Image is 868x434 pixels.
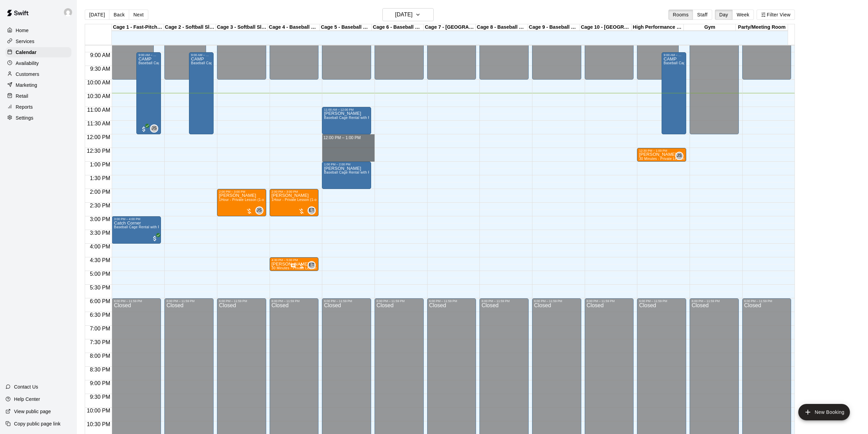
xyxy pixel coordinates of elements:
[88,189,112,195] span: 2:00 PM
[153,124,158,133] span: Jeremias Sucre
[668,10,693,20] button: Rooms
[372,24,424,31] div: Cage 6 - Baseball Pitching Machine
[272,258,317,262] div: 4:30 PM – 5:00 PM
[5,91,71,101] a: Retail
[257,207,262,214] span: JS
[217,189,266,216] div: 2:00 PM – 3:00 PM: 1Hour - Private Lesson (1-on-1)
[88,203,112,208] span: 2:30 PM
[129,10,148,20] button: Next
[377,299,422,303] div: 6:00 PM – 11:59 PM
[88,271,112,277] span: 5:00 PM
[637,148,686,162] div: 12:30 PM – 1:00 PM: aaron posman
[272,299,317,303] div: 6:00 PM – 11:59 PM
[88,244,112,249] span: 4:00 PM
[138,53,159,57] div: 9:00 AM – 12:00 PM
[85,134,112,140] span: 12:00 PM
[14,383,38,390] p: Contact Us
[88,339,112,345] span: 7:30 PM
[675,152,683,160] div: Jeremias Sucre
[5,102,71,112] a: Reports
[677,152,682,159] span: JS
[88,367,112,372] span: 8:30 PM
[88,162,112,167] span: 1:00 PM
[88,257,112,263] span: 4:30 PM
[88,380,112,386] span: 9:00 PM
[476,24,528,31] div: Cage 8 - Baseball Pitching Machine
[16,49,37,56] p: Calendar
[88,175,112,181] span: 1:30 PM
[109,10,129,20] button: Back
[85,408,112,413] span: 10:00 PM
[151,235,158,242] span: All customers have paid
[5,47,71,57] div: Calendar
[16,71,39,78] p: Customers
[757,10,795,20] button: Filter View
[16,82,37,89] p: Marketing
[308,261,316,269] div: Evan Tondera
[112,24,164,31] div: Cage 1 - Fast-Pitch Machine and Automatic Baseball Hack Attack Pitching Machine
[715,10,733,20] button: Day
[258,206,263,215] span: Jeremias Sucre
[268,24,320,31] div: Cage 4 - Baseball Pitching Machine
[63,5,77,19] div: Joe Florio
[320,24,372,31] div: Cage 5 - Baseball Pitching Machine
[85,148,112,154] span: 12:30 PM
[5,113,71,123] a: Settings
[89,66,112,72] span: 9:30 AM
[664,53,684,57] div: 9:00 AM – 12:00 PM
[14,396,40,403] p: Help Center
[88,394,112,400] span: 9:30 PM
[85,80,112,85] span: 10:00 AM
[382,8,434,21] button: [DATE]
[270,257,319,271] div: 4:30 PM – 5:00 PM: joan nogueire
[219,190,264,193] div: 2:00 PM – 3:00 PM
[309,207,314,214] span: ET
[5,69,71,79] a: Customers
[587,299,632,303] div: 6:00 PM – 11:59 PM
[112,216,161,244] div: 3:00 PM – 4:00 PM: Catch Corner
[798,404,850,420] button: add
[534,299,579,303] div: 6:00 PM – 11:59 PM
[308,206,316,215] div: Evan Tondera
[744,299,789,303] div: 6:00 PM – 11:59 PM
[255,206,263,215] div: Jeremias Sucre
[152,125,157,132] span: JS
[64,8,72,16] img: Joe Florio
[310,261,316,269] span: Evan Tondera
[272,198,323,202] span: 1Hour - Private Lesson (1-on-1)
[5,25,71,36] a: Home
[219,299,264,303] div: 6:00 PM – 11:59 PM
[664,61,771,65] span: Baseball Cage Rental with Pitching Machine (4 People Maximum!)
[270,189,319,216] div: 2:00 PM – 3:00 PM: 1Hour - Private Lesson (1-on-1)
[16,114,33,121] p: Settings
[16,93,28,99] p: Retail
[684,24,736,31] div: Gym
[639,299,684,303] div: 6:00 PM – 11:59 PM
[85,10,109,20] button: [DATE]
[14,420,60,427] p: Copy public page link
[482,299,527,303] div: 6:00 PM – 11:59 PM
[114,217,159,221] div: 3:00 PM – 4:00 PM
[632,24,684,31] div: High Performance Lane
[88,285,112,290] span: 5:30 PM
[191,53,212,57] div: 9:00 AM – 12:00 PM
[5,58,71,68] a: Availability
[85,107,112,113] span: 11:00 AM
[189,52,214,134] div: 9:00 AM – 12:00 PM: CAMP
[309,262,314,269] span: ET
[732,10,754,20] button: Week
[16,104,33,110] p: Reports
[736,24,788,31] div: Party/Meeting Room
[5,80,71,90] a: Marketing
[528,24,580,31] div: Cage 9 - Baseball Pitching Machine / [GEOGRAPHIC_DATA]
[323,135,361,140] span: 12:00 PM – 1:00 PM
[693,10,712,20] button: Staff
[140,126,147,133] span: All customers have paid
[678,152,683,160] span: Jeremias Sucre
